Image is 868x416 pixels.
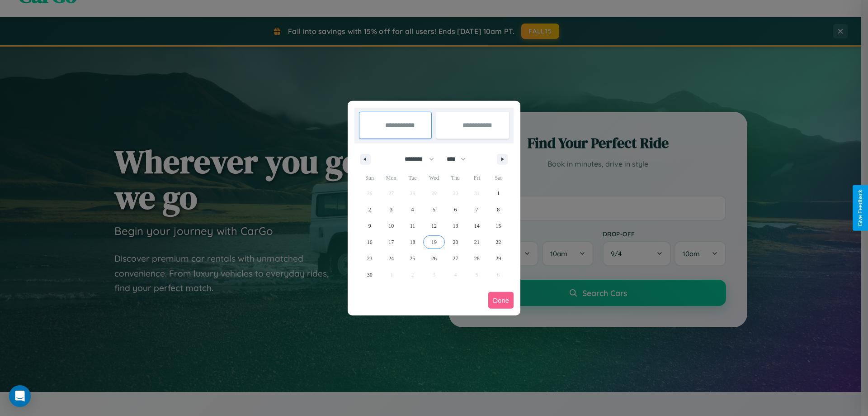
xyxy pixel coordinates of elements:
button: 17 [380,234,401,250]
button: 26 [423,250,444,267]
button: 16 [359,234,380,250]
span: 29 [495,250,501,267]
span: Wed [423,171,444,185]
button: 5 [423,201,444,218]
span: 11 [410,218,415,234]
span: 2 [368,201,371,218]
span: 16 [367,234,373,250]
span: 3 [390,201,392,218]
button: 29 [488,250,509,267]
span: 9 [368,218,371,234]
span: 24 [388,250,394,267]
span: Sat [488,171,509,185]
button: 28 [466,250,487,267]
button: 15 [488,218,509,234]
button: 12 [423,218,444,234]
button: 11 [402,218,423,234]
button: 24 [380,250,401,267]
span: 14 [474,218,480,234]
span: 17 [388,234,394,250]
button: 6 [445,201,466,218]
button: 23 [359,250,380,267]
span: Sun [359,171,380,185]
button: 21 [466,234,487,250]
span: 13 [453,218,458,234]
div: Give Feedback [857,190,863,226]
span: 12 [431,218,437,234]
span: 1 [497,185,500,201]
span: 10 [388,218,394,234]
div: Open Intercom Messenger [9,385,31,407]
button: 13 [445,218,466,234]
span: 23 [367,250,373,267]
span: 22 [495,234,501,250]
button: 2 [359,201,380,218]
button: 18 [402,234,423,250]
span: 30 [367,267,373,283]
span: 27 [453,250,458,267]
span: 25 [410,250,415,267]
button: 3 [380,201,401,218]
span: 8 [497,201,500,218]
button: 30 [359,267,380,283]
button: 14 [466,218,487,234]
span: Fri [466,171,487,185]
button: 10 [380,218,401,234]
span: 28 [474,250,480,267]
span: Mon [380,171,401,185]
span: 18 [410,234,415,250]
span: 15 [495,218,501,234]
span: 6 [454,201,457,218]
button: 7 [466,201,487,218]
button: 4 [402,201,423,218]
span: 4 [411,201,414,218]
button: 22 [488,234,509,250]
span: 20 [453,234,458,250]
span: 21 [474,234,480,250]
button: Done [488,292,514,309]
button: 8 [488,201,509,218]
span: 19 [431,234,437,250]
button: 9 [359,218,380,234]
button: 25 [402,250,423,267]
span: Thu [445,171,466,185]
button: 27 [445,250,466,267]
button: 19 [423,234,444,250]
span: Tue [402,171,423,185]
span: 5 [433,201,435,218]
span: 26 [431,250,437,267]
button: 20 [445,234,466,250]
button: 1 [488,185,509,201]
span: 7 [476,201,478,218]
